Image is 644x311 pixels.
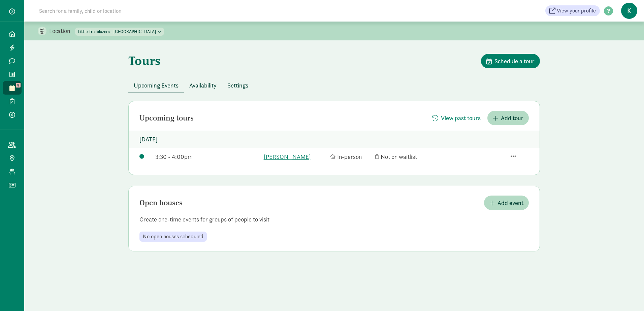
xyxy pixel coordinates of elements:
[497,198,523,207] span: Add event
[35,4,224,18] input: Search for a family, child or location
[16,83,21,88] span: 8
[545,5,600,16] a: View your profile
[557,7,596,15] span: View your profile
[487,111,529,125] button: Add tour
[610,279,644,311] iframe: Chat Widget
[3,81,22,95] a: 8
[375,152,438,161] div: Not on waitlist
[330,152,372,161] div: In-person
[129,131,540,148] p: [DATE]
[621,3,637,19] span: K
[481,54,540,68] button: Schedule a tour
[227,81,248,90] span: Settings
[427,111,486,125] button: View past tours
[441,113,481,123] span: View past tours
[264,152,327,161] a: [PERSON_NAME]
[427,114,486,122] a: View past tours
[189,81,217,90] span: Availability
[128,54,161,67] h1: Tours
[484,196,529,210] button: Add event
[155,152,260,161] div: 3:30 - 4:00pm
[494,57,535,66] span: Schedule a tour
[222,78,254,93] button: Settings
[184,78,222,93] button: Availability
[134,81,179,90] span: Upcoming Events
[129,215,540,223] p: Create one-time events for groups of people to visit
[143,234,203,240] span: No open houses scheduled
[139,199,183,207] h2: Open houses
[49,27,75,35] p: Location
[139,114,194,122] h2: Upcoming tours
[501,113,523,123] span: Add tour
[128,78,184,93] button: Upcoming Events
